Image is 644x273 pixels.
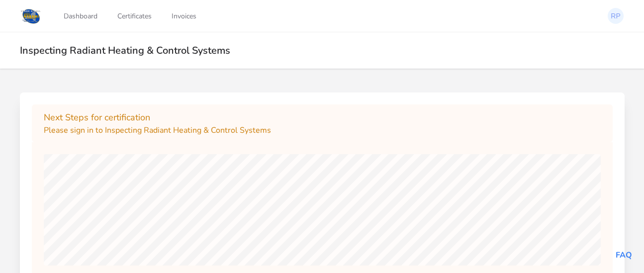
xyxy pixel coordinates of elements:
[44,110,601,124] h2: Next Steps for certification
[608,8,624,24] img: Richard Pezzino
[20,7,42,25] img: Logo
[616,250,632,261] a: FAQ
[44,124,601,136] p: Please sign in to Inspecting Radiant Heating & Control Systems
[20,44,625,57] h2: Inspecting Radiant Heating & Control Systems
